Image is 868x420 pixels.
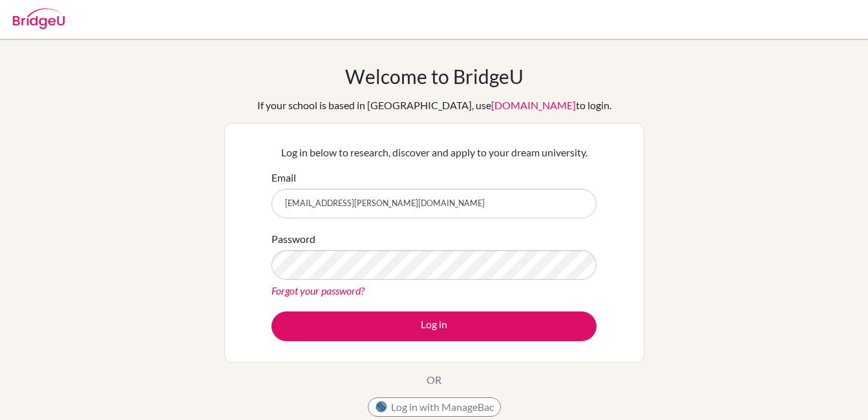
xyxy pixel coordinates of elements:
[271,284,365,297] a: Forgot your password?
[271,145,597,160] p: Log in below to research, discover and apply to your dream university.
[271,311,597,341] button: Log in
[13,8,65,29] img: Bridge-U
[271,170,296,185] label: Email
[368,397,501,417] button: Log in with ManageBac
[491,99,576,111] a: [DOMAIN_NAME]
[345,65,524,88] h1: Welcome to BridgeU
[271,231,315,247] label: Password
[257,98,611,113] div: If your school is based in [GEOGRAPHIC_DATA], use to login.
[427,372,441,388] p: OR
